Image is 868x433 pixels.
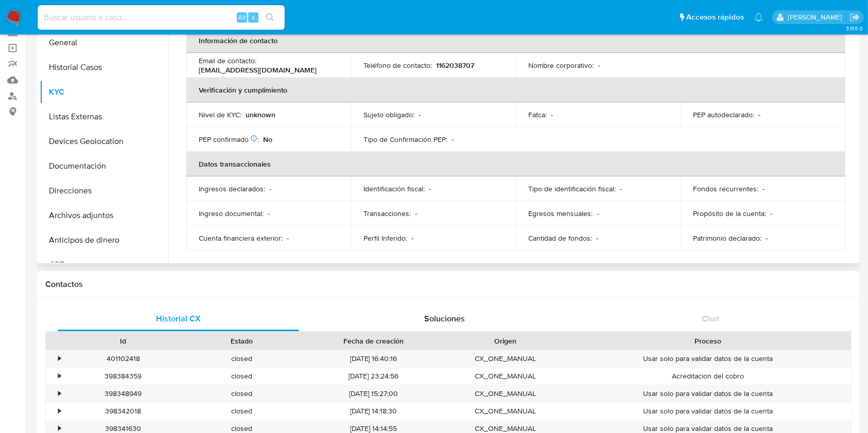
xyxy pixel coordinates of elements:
button: General [40,30,168,55]
th: Verificación y cumplimiento [186,78,845,102]
div: Usar solo para validar datos de la cuenta [565,350,851,367]
div: Usar solo para validar datos de la cuenta [565,403,851,420]
p: - [429,184,431,193]
p: Ingreso documental : [199,209,264,218]
button: KYC [40,80,168,104]
button: Devices Geolocation [40,129,168,154]
th: Datos transaccionales [186,152,845,176]
div: Acreditacion del cobro [565,368,851,385]
div: Id [71,336,176,346]
p: 1162038707 [436,61,474,70]
div: Estado [190,336,294,346]
p: Fatca : [528,110,547,119]
th: Información de contacto [186,28,845,53]
p: Email de contacto : [199,56,256,65]
div: • [58,406,61,416]
div: CX_ONE_MANUAL [446,385,565,402]
p: Identificación fiscal : [363,184,425,193]
button: Archivos adjuntos [40,203,168,228]
p: Ingresos declarados : [199,184,265,193]
p: Patrimonio declarado : [693,233,761,243]
div: 398384359 [64,368,183,385]
p: - [268,209,270,218]
p: - [596,233,598,243]
div: CX_ONE_MANUAL [446,350,565,367]
div: closed [183,350,302,367]
span: Soluciones [424,313,465,324]
p: Transacciones : [363,209,411,218]
p: Sujeto obligado : [363,110,414,119]
div: closed [183,385,302,402]
p: Cantidad de fondos : [528,233,592,243]
div: [DATE] 15:27:00 [301,385,446,402]
p: - [770,209,772,218]
div: CX_ONE_MANUAL [446,368,565,385]
div: Fecha de creación [308,336,439,346]
p: Nivel de KYC : [199,110,241,119]
h1: Contactos [45,279,852,290]
span: Alt [238,12,246,22]
p: Nombre corporativo : [528,61,594,70]
p: Fondos recurrentes : [693,184,758,193]
div: [DATE] 16:40:16 [301,350,446,367]
span: s [252,12,255,22]
div: CX_ONE_MANUAL [446,403,565,420]
div: • [58,354,61,364]
p: Tipo de Confirmación PEP : [363,135,447,144]
p: - [287,233,289,243]
a: Notificaciones [754,13,763,22]
button: Anticipos de dinero [40,228,168,252]
p: Perfil Inferido : [363,233,407,243]
p: - [620,184,622,193]
span: 3.155.0 [846,24,863,32]
p: PEP confirmado : [199,135,259,144]
div: 398342018 [64,403,183,420]
span: Chat [702,313,719,324]
p: - [597,209,599,218]
div: 398348949 [64,385,183,402]
p: - [411,233,413,243]
div: Usar solo para validar datos de la cuenta [565,385,851,402]
p: - [762,184,765,193]
p: [EMAIL_ADDRESS][DOMAIN_NAME] [199,65,317,75]
button: Historial Casos [40,55,168,80]
div: Origen [453,336,558,346]
div: • [58,389,61,399]
div: • [58,371,61,381]
p: - [452,135,454,144]
p: - [758,110,760,119]
div: closed [183,368,302,385]
p: Cuenta financiera exterior : [199,233,283,243]
input: Buscar usuario o caso... [38,11,285,24]
p: - [551,110,553,119]
p: No [263,135,272,144]
p: Propósito de la cuenta : [693,209,766,218]
button: Listas Externas [40,104,168,129]
div: [DATE] 14:18:30 [301,403,446,420]
a: Salir [849,12,860,23]
div: [DATE] 23:24:56 [301,368,446,385]
span: Accesos rápidos [686,12,744,23]
p: Tipo de identificación fiscal : [528,184,616,193]
p: - [269,184,271,193]
p: Teléfono de contacto : [363,61,432,70]
span: Historial CX [156,313,201,324]
button: CBT [40,252,168,277]
p: - [766,233,768,243]
p: Egresos mensuales : [528,209,593,218]
p: ivonne.perezonofre@mercadolibre.com.mx [788,12,846,22]
div: closed [183,403,302,420]
button: search-icon [259,10,281,25]
p: PEP autodeclarado : [693,110,754,119]
p: unknown [246,110,275,119]
div: 401102418 [64,350,183,367]
div: Proceso [572,336,844,346]
p: - [598,61,600,70]
button: Direcciones [40,178,168,203]
button: Documentación [40,154,168,178]
p: - [419,110,421,119]
p: - [415,209,417,218]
